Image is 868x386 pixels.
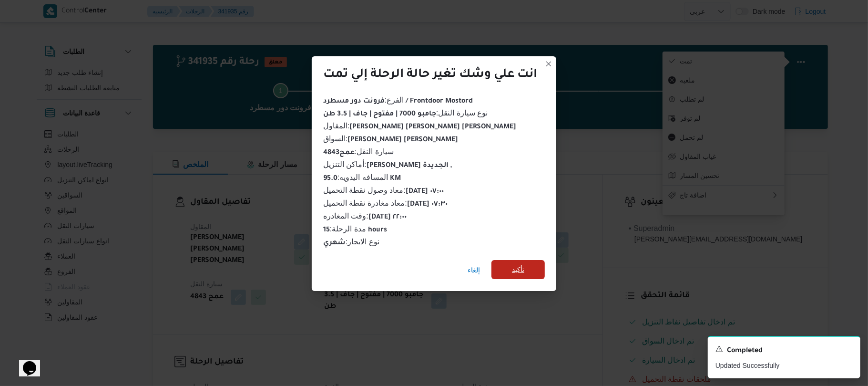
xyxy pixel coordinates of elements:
span: وقت المغادره : [323,212,407,220]
span: نوع الايجار : [323,238,379,246]
p: Updated Successfully [715,361,853,371]
span: إلغاء [468,264,480,276]
span: الفرع : [323,96,473,104]
b: [DATE] ٠٧:٠٠ [406,188,444,196]
button: تأكيد [491,260,545,279]
span: أماكن التنزيل : [323,160,452,168]
iframe: chat widget [10,348,40,376]
span: تأكيد [512,264,524,275]
span: سيارة النقل : [323,147,394,156]
b: 15 hours [323,227,387,234]
span: المقاول : [323,122,516,130]
div: انت علي وشك تغير حالة الرحلة إلي تمت [323,68,537,83]
button: إلغاء [464,261,484,280]
span: مدة الرحلة : [323,225,387,233]
span: المسافه اليدويه : [323,173,401,181]
b: [PERSON_NAME] الجديدة , [367,162,452,170]
b: شهري [323,240,346,247]
span: نوع سيارة النقل : [323,109,488,117]
button: Closes this modal window [543,58,554,70]
b: فرونت دور مسطرد / Frontdoor Mostord [323,98,473,105]
b: [DATE] ٢٢:٠٠ [368,214,407,221]
b: [PERSON_NAME] [PERSON_NAME] [347,136,458,144]
b: [PERSON_NAME] [PERSON_NAME] [PERSON_NAME] [349,124,516,131]
b: [DATE] ٠٧:٣٠ [407,201,448,209]
span: Completed [727,345,763,357]
div: Notification [715,344,853,357]
b: عمج4843 [323,149,355,157]
span: معاد وصول نقطة التحميل : [323,186,444,194]
span: معاد مغادرة نقطة التحميل : [323,199,448,207]
b: 95.0 KM [323,175,401,183]
span: السواق : [323,135,458,143]
b: جامبو 7000 | مفتوح | جاف | 3.5 طن [323,111,436,118]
